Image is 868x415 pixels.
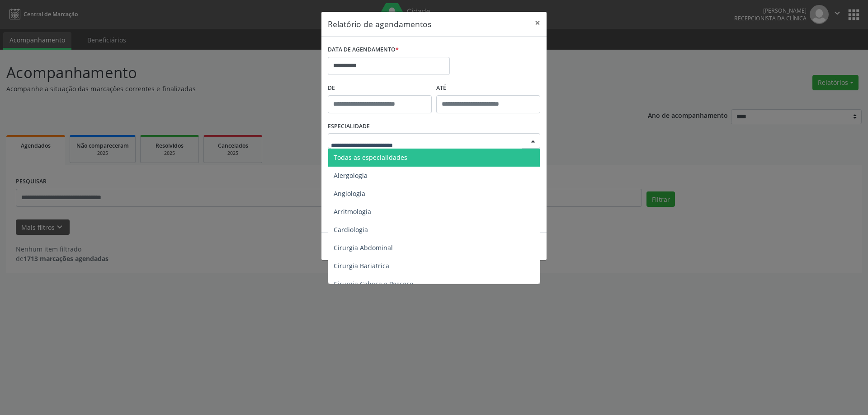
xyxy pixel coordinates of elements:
[334,280,413,288] span: Cirurgia Cabeça e Pescoço
[328,43,399,57] label: DATA DE AGENDAMENTO
[436,81,540,95] label: ATÉ
[328,81,432,95] label: De
[334,189,365,198] span: Angiologia
[334,171,368,180] span: Alergologia
[334,243,393,252] span: Cirurgia Abdominal
[328,120,370,134] label: ESPECIALIDADE
[334,261,389,270] span: Cirurgia Bariatrica
[328,18,431,30] h5: Relatório de agendamentos
[334,225,368,234] span: Cardiologia
[334,153,407,162] span: Todas as especialidades
[334,207,371,216] span: Arritmologia
[528,12,547,34] button: Close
